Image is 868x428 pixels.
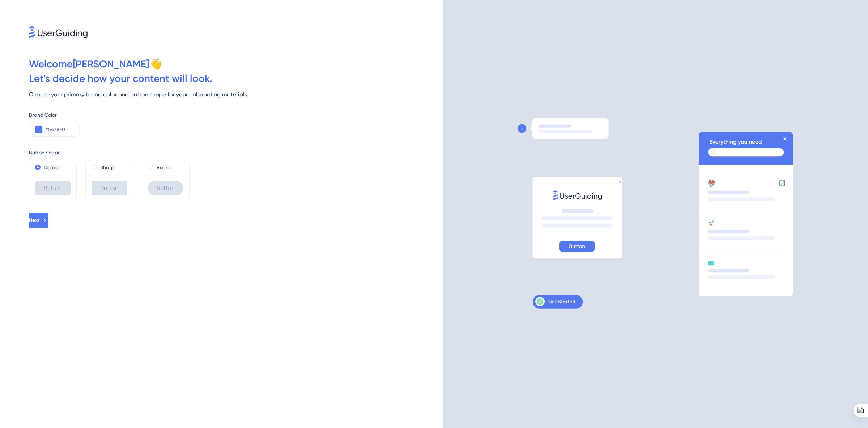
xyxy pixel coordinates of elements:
[100,163,114,172] label: Sharp
[92,181,127,195] div: Button
[35,181,71,195] div: Button
[29,216,39,225] span: Next
[29,111,443,119] div: Brand Color
[29,71,443,86] div: Let ' s decide how your content will look.
[148,181,183,195] div: Button
[44,163,61,172] label: Default
[29,148,443,157] div: Button Shape
[29,90,443,99] div: Choose your primary brand color and button shape for your onboarding materials.
[29,213,48,228] button: Next
[157,163,172,172] label: Round
[29,57,443,71] div: Welcome [PERSON_NAME] 👋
